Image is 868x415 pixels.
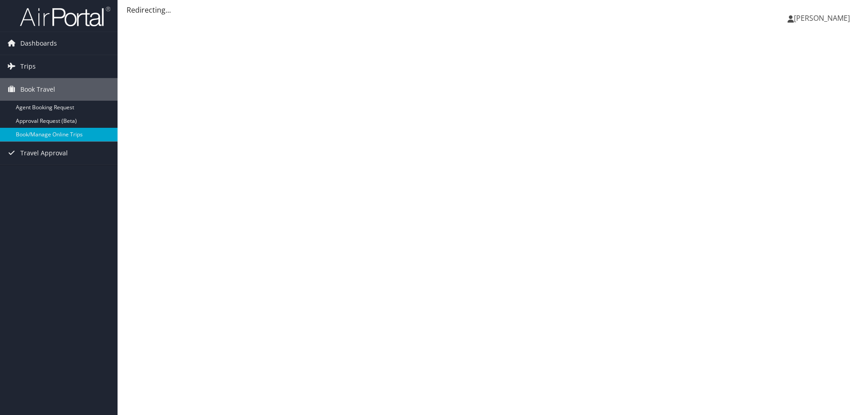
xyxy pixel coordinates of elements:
[794,13,850,23] span: [PERSON_NAME]
[20,78,55,101] span: Book Travel
[20,6,110,27] img: airportal-logo.png
[20,32,57,55] span: Dashboards
[788,5,859,32] a: [PERSON_NAME]
[20,55,36,78] span: Trips
[20,142,68,164] span: Travel Approval
[127,5,859,15] div: Redirecting...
